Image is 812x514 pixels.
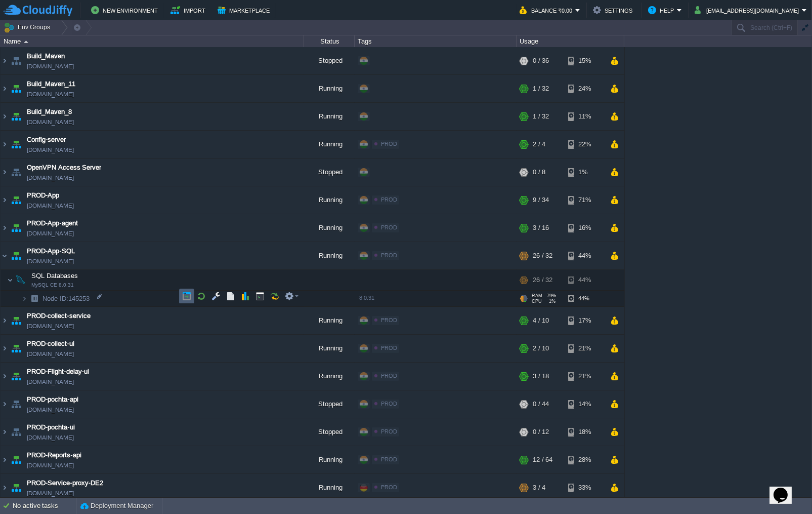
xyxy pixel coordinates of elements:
span: PROD [381,224,397,230]
div: Running [304,131,355,158]
span: [DOMAIN_NAME] [27,256,74,266]
img: AMDAwAAAACH5BAEAAAAALAAAAAABAAEAAAICRAEAOw== [1,418,9,446]
span: PROD-App-SQL [27,246,75,256]
span: 8.0.31 [359,295,374,301]
img: AMDAwAAAACH5BAEAAAAALAAAAAABAAEAAAICRAEAOw== [9,214,23,242]
img: AMDAwAAAACH5BAEAAAAALAAAAAABAAEAAAICRAEAOw== [9,131,23,158]
a: Build_Maven_8 [27,107,72,117]
div: 1 / 32 [533,103,549,130]
span: 79% [546,293,557,298]
img: AMDAwAAAACH5BAEAAAAALAAAAAABAAEAAAICRAEAOw== [9,307,23,334]
a: Build_Maven [27,51,65,61]
img: AMDAwAAAACH5BAEAAAAALAAAAAABAAEAAAICRAEAOw== [1,186,9,214]
div: 2 / 4 [533,131,545,158]
span: PROD [381,141,397,147]
a: PROD-Service-proxy-DE2 [27,478,103,488]
img: AMDAwAAAACH5BAEAAAAALAAAAAABAAEAAAICRAEAOw== [1,103,9,130]
div: Name [1,35,304,47]
img: AMDAwAAAACH5BAEAAAAALAAAAAABAAEAAAICRAEAOw== [1,47,9,74]
span: RAM [532,293,542,298]
img: AMDAwAAAACH5BAEAAAAALAAAAAABAAEAAAICRAEAOw== [1,131,9,158]
div: 22% [568,131,601,158]
button: New Environment [91,4,161,16]
span: 145253 [41,294,91,303]
div: Running [304,75,355,102]
div: 0 / 44 [533,390,549,418]
img: AMDAwAAAACH5BAEAAAAALAAAAAABAAEAAAICRAEAOw== [9,418,23,446]
div: 44% [568,242,601,269]
div: Usage [517,35,624,47]
iframe: chat widget [770,473,802,504]
div: 21% [568,335,601,362]
span: MySQL CE 8.0.31 [31,282,74,288]
img: CloudJiffy [4,4,72,17]
span: PROD [381,484,397,490]
a: PROD-pochta-api [27,394,78,405]
div: Running [304,446,355,473]
img: AMDAwAAAACH5BAEAAAAALAAAAAABAAEAAAICRAEAOw== [9,446,23,473]
button: Marketplace [218,4,273,16]
span: [DOMAIN_NAME] [27,117,74,127]
img: AMDAwAAAACH5BAEAAAAALAAAAAABAAEAAAICRAEAOw== [1,335,9,362]
a: [DOMAIN_NAME] [27,145,74,155]
div: 0 / 12 [533,418,549,446]
div: 14% [568,390,601,418]
div: 44% [568,270,601,290]
div: 0 / 36 [533,47,549,74]
a: PROD-collect-ui [27,339,74,349]
img: AMDAwAAAACH5BAEAAAAALAAAAAABAAEAAAICRAEAOw== [1,307,9,334]
img: AMDAwAAAACH5BAEAAAAALAAAAAABAAEAAAICRAEAOw== [21,291,27,306]
div: 44% [568,291,601,306]
span: PROD-App [27,190,59,201]
div: 3 / 16 [533,214,549,242]
a: [DOMAIN_NAME] [27,377,74,387]
img: AMDAwAAAACH5BAEAAAAALAAAAAABAAEAAAICRAEAOw== [24,41,28,43]
img: AMDAwAAAACH5BAEAAAAALAAAAAABAAEAAAICRAEAOw== [1,446,9,473]
span: PROD [381,317,397,323]
span: PROD-collect-service [27,311,91,321]
div: 26 / 32 [533,242,552,269]
div: 21% [568,363,601,390]
div: 4 / 10 [533,307,549,334]
span: PROD-App-agent [27,218,78,228]
a: [DOMAIN_NAME] [27,228,74,239]
a: PROD-Flight-delay-ui [27,367,89,377]
div: 33% [568,474,601,501]
img: AMDAwAAAACH5BAEAAAAALAAAAAABAAEAAAICRAEAOw== [9,335,23,362]
img: AMDAwAAAACH5BAEAAAAALAAAAAABAAEAAAICRAEAOw== [27,291,41,306]
span: SQL Databases [30,271,79,280]
img: AMDAwAAAACH5BAEAAAAALAAAAAABAAEAAAICRAEAOw== [1,242,9,269]
a: Build_Maven_11 [27,79,75,89]
div: 16% [568,214,601,242]
div: Running [304,214,355,242]
div: 9 / 34 [533,186,549,214]
button: Help [648,4,677,16]
button: Env Groups [4,20,54,34]
span: PROD [381,373,397,379]
img: AMDAwAAAACH5BAEAAAAALAAAAAABAAEAAAICRAEAOw== [9,103,23,130]
div: Stopped [304,159,355,186]
button: Balance ₹0.00 [520,4,575,16]
img: AMDAwAAAACH5BAEAAAAALAAAAAABAAEAAAICRAEAOw== [1,214,9,242]
a: SQL DatabasesMySQL CE 8.0.31 [30,272,79,280]
div: Status [305,35,354,47]
div: Running [304,242,355,269]
img: AMDAwAAAACH5BAEAAAAALAAAAAABAAEAAAICRAEAOw== [7,270,13,290]
img: AMDAwAAAACH5BAEAAAAALAAAAAABAAEAAAICRAEAOw== [1,75,9,102]
div: Stopped [304,418,355,446]
img: AMDAwAAAACH5BAEAAAAALAAAAAABAAEAAAICRAEAOw== [1,363,9,390]
span: OpenVPN Access Server [27,163,101,173]
a: [DOMAIN_NAME] [27,405,74,415]
a: [DOMAIN_NAME] [27,432,74,443]
img: AMDAwAAAACH5BAEAAAAALAAAAAABAAEAAAICRAEAOw== [9,186,23,214]
div: Stopped [304,47,355,74]
a: [DOMAIN_NAME] [27,173,74,183]
span: PROD [381,401,397,407]
div: 15% [568,47,601,74]
img: AMDAwAAAACH5BAEAAAAALAAAAAABAAEAAAICRAEAOw== [1,390,9,418]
